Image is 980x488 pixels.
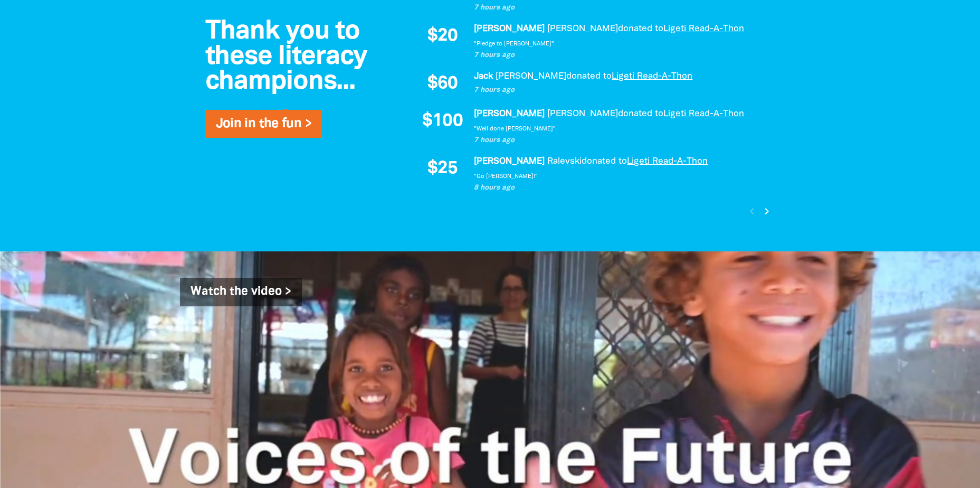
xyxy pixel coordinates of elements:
span: donated to [618,110,663,118]
span: Thank you to these literacy champions... [205,20,367,94]
button: Next page [759,204,773,219]
span: donated to [582,157,627,165]
em: [PERSON_NAME] [474,25,545,33]
p: 7 hours ago [474,135,764,146]
em: [PERSON_NAME] [547,25,618,33]
p: 8 hours ago [474,183,764,193]
span: $60 [427,75,458,93]
a: Ligeti Read-A-Thon [663,110,744,118]
span: $100 [422,112,463,130]
em: "Well done [PERSON_NAME]" [474,126,556,132]
a: Ligeti Read-A-Thon [612,72,692,80]
a: Ligeti Read-A-Thon [663,25,744,33]
em: [PERSON_NAME] [547,110,618,118]
em: "Go [PERSON_NAME]!" [474,174,538,179]
em: "Pledge to [PERSON_NAME]" [474,41,554,46]
span: $20 [427,27,458,45]
a: Ligeti Read-A-Thon [627,157,708,165]
p: 7 hours ago [474,85,764,96]
em: [PERSON_NAME] [474,157,545,165]
p: 7 hours ago [474,3,764,13]
em: [PERSON_NAME] [496,72,566,80]
a: Join in the fun > [216,118,311,130]
p: 7 hours ago [474,50,764,61]
em: [PERSON_NAME] [474,110,545,118]
span: $25 [427,160,458,178]
a: Watch the video > [180,278,302,306]
span: donated to [618,25,663,33]
em: Jack [474,72,493,80]
span: donated to [566,72,612,80]
i: chevron_right [760,205,773,218]
em: Ralevski [547,157,582,165]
